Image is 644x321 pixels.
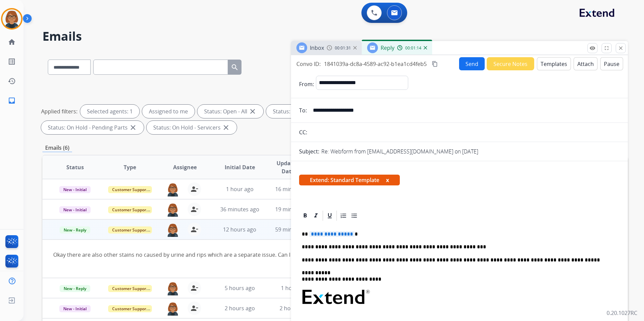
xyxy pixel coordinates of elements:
[432,61,438,67] mat-icon: content_copy
[223,226,256,233] span: 12 hours ago
[600,57,623,70] button: Pause
[225,305,255,312] span: 2 hours ago
[166,281,180,295] img: agent-avatar
[80,105,139,118] div: Selected agents: 1
[618,45,624,51] mat-icon: close
[220,206,259,213] span: 36 minutes ago
[335,45,351,51] span: 00:01:31
[226,185,254,193] span: 1 hour ago
[381,44,394,51] span: Reply
[8,38,16,46] mat-icon: home
[60,226,90,234] span: New - Reply
[273,159,303,175] span: Updated Date
[59,305,91,312] span: New - Initial
[487,57,534,70] button: Secure Notes
[60,285,90,292] span: New - Reply
[108,226,152,234] span: Customer Support
[173,163,197,171] span: Assignee
[266,105,337,118] div: Status: New - Initial
[225,163,255,171] span: Initial Date
[275,206,314,213] span: 19 minutes ago
[275,185,314,193] span: 16 minutes ago
[42,144,72,152] p: Emails (6)
[41,107,77,115] p: Applied filters:
[166,203,180,217] img: agent-avatar
[8,77,16,85] mat-icon: history
[296,60,321,68] p: Convo ID:
[537,57,571,70] button: Templates
[321,147,478,155] p: Re: Webform from [EMAIL_ADDRESS][DOMAIN_NAME] on [DATE]
[190,304,198,312] mat-icon: person_remove
[59,186,91,193] span: New - Initial
[299,175,400,185] span: Extend: Standard Template
[190,225,198,234] mat-icon: person_remove
[339,211,349,221] div: Ordered List
[108,305,152,312] span: Customer Support
[349,211,359,221] div: Bullet List
[574,57,598,70] button: Attach
[190,205,198,213] mat-icon: person_remove
[459,57,485,70] button: Send
[325,211,335,221] div: Underline
[280,305,310,312] span: 2 hours ago
[310,44,324,51] span: Inbox
[249,107,257,115] mat-icon: close
[190,185,198,193] mat-icon: person_remove
[275,226,314,233] span: 59 minutes ago
[311,211,321,221] div: Italic
[300,211,310,221] div: Bold
[166,301,180,316] img: agent-avatar
[147,121,237,134] div: Status: On Hold - Servicers
[324,60,427,68] span: 1841039a-dc8a-4589-ac92-b1ea1cd4feb5
[142,105,195,118] div: Assigned to me
[42,30,628,43] h2: Emails
[59,206,91,213] span: New - Initial
[166,223,180,237] img: agent-avatar
[41,121,144,134] div: Status: On Hold - Pending Parts
[197,105,263,118] div: Status: Open - All
[299,128,307,136] p: CC:
[299,106,307,114] p: To:
[405,45,421,51] span: 00:01:14
[108,285,152,292] span: Customer Support
[222,123,230,132] mat-icon: close
[299,80,314,88] p: From:
[2,9,21,28] img: avatar
[108,206,152,213] span: Customer Support
[299,147,319,155] p: Subject:
[8,97,16,105] mat-icon: inbox
[66,163,84,171] span: Status
[166,182,180,197] img: agent-avatar
[281,284,309,292] span: 1 hour ago
[604,45,610,51] mat-icon: fullscreen
[8,58,16,66] mat-icon: list_alt
[225,284,255,292] span: 5 hours ago
[607,309,637,317] p: 0.20.1027RC
[124,163,136,171] span: Type
[129,123,137,132] mat-icon: close
[231,63,239,71] mat-icon: search
[386,176,389,184] button: x
[53,251,507,259] div: Okay there are also other stains no caused by urine and rips which are a separate issue. Can I re...
[190,284,198,292] mat-icon: person_remove
[108,186,152,193] span: Customer Support
[589,45,595,51] mat-icon: remove_red_eye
